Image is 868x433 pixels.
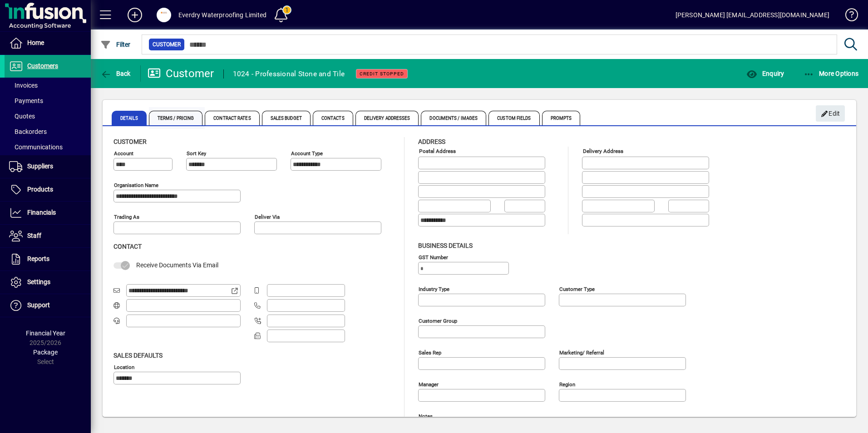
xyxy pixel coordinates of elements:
span: Back [100,70,131,77]
mat-label: Deliver via [255,214,280,220]
a: Products [5,178,91,201]
span: Enquiry [746,70,784,77]
span: Customer [153,40,181,49]
span: Package [33,349,58,356]
span: Receive Documents Via Email [136,261,218,269]
span: Sales Budget [262,111,311,125]
a: Communications [5,139,91,155]
mat-label: Customer group [419,317,457,324]
a: Knowledge Base [838,2,857,31]
a: Reports [5,248,91,271]
div: 1024 - Professional Stone and Tile [233,67,345,81]
span: Suppliers [27,162,53,170]
span: Business details [418,242,473,249]
span: Quotes [9,113,35,120]
span: Reports [27,255,49,262]
span: Details [112,111,147,125]
mat-label: Organisation name [114,182,158,188]
span: Financial Year [26,330,65,337]
button: Filter [98,36,133,53]
a: Settings [5,271,91,294]
span: Financials [27,209,56,216]
mat-label: Sort key [187,150,206,157]
a: Quotes [5,108,91,124]
span: Contract Rates [205,111,259,125]
span: Documents / Images [421,111,486,125]
span: Support [27,301,50,309]
mat-label: Industry type [419,285,449,292]
mat-label: Account [114,150,133,157]
span: Customers [27,62,58,69]
mat-label: Region [559,381,575,387]
button: Profile [149,7,178,23]
span: Customer [113,138,147,145]
span: Delivery Addresses [355,111,419,125]
button: Edit [816,105,845,122]
span: More Options [804,70,859,77]
button: More Options [801,65,861,82]
mat-label: Account Type [291,150,323,157]
button: Back [98,65,133,82]
a: Backorders [5,124,91,139]
a: Support [5,294,91,317]
span: Backorders [9,128,47,135]
span: Sales defaults [113,352,163,359]
span: Address [418,138,445,145]
a: Invoices [5,78,91,93]
span: Settings [27,278,50,285]
a: Home [5,32,91,54]
mat-label: Customer type [559,285,595,292]
span: Products [27,186,53,193]
span: Staff [27,232,41,239]
span: Invoices [9,82,38,89]
span: Contact [113,243,142,250]
app-page-header-button: Back [91,65,141,82]
a: Staff [5,225,91,247]
a: Suppliers [5,155,91,178]
span: Credit Stopped [360,71,404,77]
mat-label: Manager [419,381,439,387]
div: [PERSON_NAME] [EMAIL_ADDRESS][DOMAIN_NAME] [676,8,829,22]
mat-label: Marketing/ Referral [559,349,604,355]
span: Prompts [542,111,581,125]
a: Payments [5,93,91,108]
div: Everdry Waterproofing Limited [178,8,266,22]
span: Terms / Pricing [149,111,203,125]
span: Contacts [313,111,353,125]
button: Enquiry [744,65,786,82]
a: Financials [5,202,91,224]
mat-label: Trading as [114,214,139,220]
span: Filter [100,41,131,48]
span: Custom Fields [488,111,539,125]
mat-label: Location [114,364,134,370]
mat-label: Sales rep [419,349,441,355]
div: Customer [148,66,214,81]
mat-label: Notes [419,413,433,419]
span: Payments [9,97,43,104]
button: Add [120,7,149,23]
span: Communications [9,143,63,151]
mat-label: GST Number [419,254,448,260]
span: Home [27,39,44,46]
span: Edit [821,106,840,121]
